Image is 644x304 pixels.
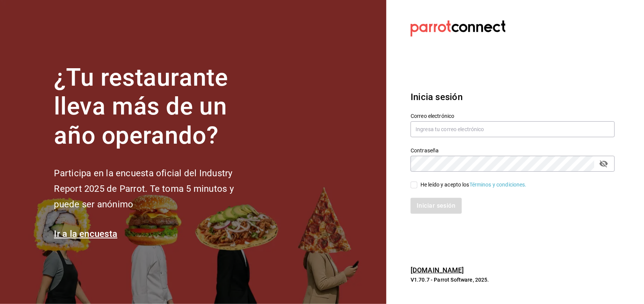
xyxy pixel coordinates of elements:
[597,157,610,170] button: passwordField
[54,63,259,150] h1: ¿Tu restaurante lleva más de un año operando?
[420,181,527,189] div: He leído y acepto los
[54,229,118,239] a: Ir a la encuesta
[469,182,527,188] a: Términos y condiciones.
[411,148,615,153] label: Contraseña
[411,113,615,119] label: Correo electrónico
[411,90,615,104] h3: Inicia sesión
[411,276,615,284] p: V1.70.7 - Parrot Software, 2025.
[411,266,464,274] a: [DOMAIN_NAME]
[54,166,259,212] h2: Participa en la encuesta oficial del Industry Report 2025 de Parrot. Te toma 5 minutos y puede se...
[411,121,615,137] input: Ingresa tu correo electrónico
